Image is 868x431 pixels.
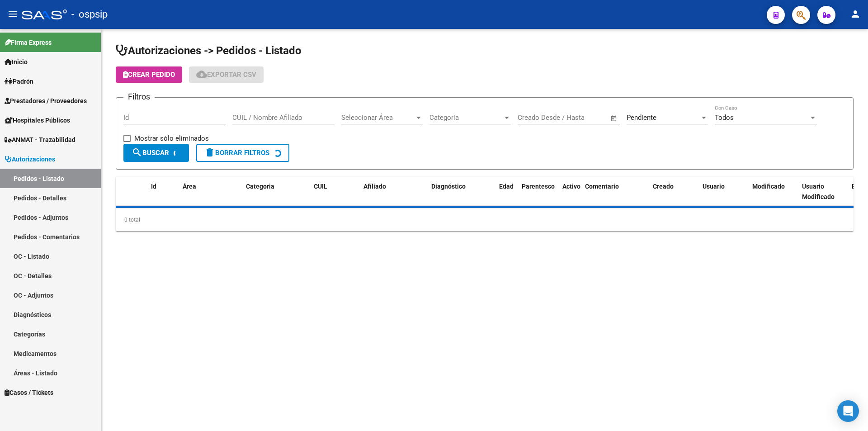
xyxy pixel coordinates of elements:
span: Todos [715,114,734,122]
button: Buscar [123,144,189,162]
datatable-header-cell: Comentario [581,177,649,207]
datatable-header-cell: Parentesco [518,177,559,207]
span: CUIL [314,183,327,190]
span: Usuario [703,183,725,190]
button: Open calendar [609,113,619,123]
div: Open Intercom Messenger [837,400,859,422]
span: Creado [653,183,674,190]
span: Edad [499,183,514,190]
datatable-header-cell: Usuario Modificado [798,177,848,207]
span: Padrón [5,76,33,86]
datatable-header-cell: Creado [649,177,699,207]
span: Mostrar sólo eliminados [134,133,209,144]
span: Afiliado [363,183,386,190]
input: Fecha fin [562,114,606,122]
span: Prestadores / Proveedores [5,96,87,106]
div: 0 total [116,208,854,231]
span: Categoria [246,183,274,190]
span: Diagnóstico [431,183,466,190]
span: Firma Express [5,38,52,47]
span: Usuario Modificado [802,183,835,200]
button: Crear Pedido [116,66,182,83]
datatable-header-cell: Área [179,177,242,207]
span: - ospsip [71,5,108,24]
mat-icon: menu [7,9,18,19]
span: Autorizaciones -> Pedidos - Listado [116,44,302,57]
h3: Filtros [123,90,155,103]
datatable-header-cell: Modificado [749,177,798,207]
span: ANMAT - Trazabilidad [5,135,75,145]
datatable-header-cell: Edad [495,177,518,207]
datatable-header-cell: Diagnóstico [428,177,495,207]
span: Modificado [752,183,785,190]
span: Categoria [429,114,503,122]
datatable-header-cell: Activo [559,177,581,207]
button: Exportar CSV [189,66,264,83]
datatable-header-cell: Id [147,177,179,207]
datatable-header-cell: Afiliado [360,177,428,207]
span: Borrar Filtros [204,149,269,157]
span: Comentario [585,183,619,190]
mat-icon: cloud_download [196,69,207,80]
mat-icon: person [850,9,861,19]
input: Fecha inicio [518,114,554,122]
datatable-header-cell: CUIL [310,177,360,207]
span: Exportar CSV [196,71,256,79]
span: Pendiente [627,114,656,122]
span: Área [183,183,196,190]
span: Inicio [5,57,28,67]
mat-icon: search [132,147,142,158]
span: Activo [562,183,580,190]
span: Autorizaciones [5,154,55,164]
datatable-header-cell: Categoria [242,177,310,207]
span: Casos / Tickets [5,388,53,398]
span: Hospitales Públicos [5,115,70,125]
datatable-header-cell: Usuario [699,177,749,207]
span: Seleccionar Área [341,114,415,122]
mat-icon: delete [204,147,215,158]
span: Id [151,183,156,190]
span: Buscar [132,149,169,157]
span: Crear Pedido [123,71,175,79]
button: Borrar Filtros [196,144,289,162]
span: Parentesco [522,183,555,190]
